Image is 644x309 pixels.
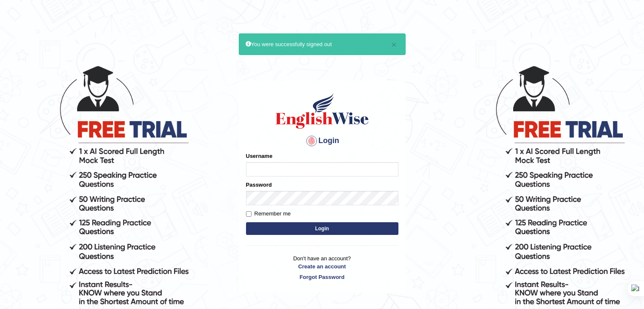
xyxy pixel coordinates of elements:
button: Login [246,222,398,235]
img: Logo of English Wise sign in for intelligent practice with AI [274,92,370,130]
a: Create an account [246,262,398,270]
label: Username [246,152,273,160]
div: You were successfully signed out [239,33,406,55]
label: Remember me [246,210,291,218]
p: Don't have an account? [246,254,398,281]
h4: Login [246,134,398,148]
a: Forgot Password [246,273,398,281]
button: × [391,40,396,49]
label: Password [246,181,272,189]
input: Remember me [246,211,252,217]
